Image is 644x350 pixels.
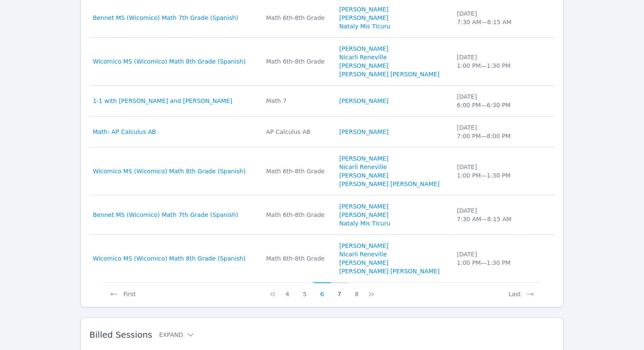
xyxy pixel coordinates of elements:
[279,282,296,298] button: 4
[339,171,388,180] a: [PERSON_NAME]
[339,250,387,258] a: Nicarli Reneville
[93,167,246,175] a: Wicomico MS (Wicomico) Math 8th Grade (Spanish)
[89,38,555,86] tr: Wicomico MS (Wicomico) Math 8th Grade (Spanish)Math 6th-8th Grade[PERSON_NAME]Nicarli Reneville[P...
[266,211,329,219] div: Math 6th-8th Grade
[266,167,329,175] div: Math 6th-8th Grade
[159,331,195,339] button: Expand
[296,282,313,298] button: 5
[266,97,329,105] div: Math 7
[89,330,152,340] span: Billed Sessions
[266,57,329,66] div: Math 6th-8th Grade
[339,53,387,61] a: Nicarli Reneville
[339,211,388,219] a: [PERSON_NAME]
[93,254,246,263] a: Wicomico MS (Wicomico) Math 8th Grade (Spanish)
[93,14,238,22] a: Bennet MS (Wicomico) Math 7th Grade (Spanish)
[339,44,388,53] a: [PERSON_NAME]
[457,163,516,180] div: [DATE] 1:00 PM — 1:30 PM
[457,206,516,223] div: [DATE] 7:30 AM — 8:15 AM
[266,14,329,22] div: Math 6th-8th Grade
[266,128,329,136] div: AP Calculus AB
[93,211,238,219] a: Bennet MS (Wicomico) Math 7th Grade (Spanish)
[339,22,390,31] a: Nataly Mis Ticuru
[339,97,388,105] a: [PERSON_NAME]
[339,267,439,275] a: [PERSON_NAME] [PERSON_NAME]
[339,5,388,14] a: [PERSON_NAME]
[93,128,156,136] a: Math: AP Calculus AB
[93,97,232,105] a: 1-1 with [PERSON_NAME] and [PERSON_NAME]
[502,282,541,298] button: Last
[93,57,246,66] a: Wicomico MS (Wicomico) Math 8th Grade (Spanish)
[339,180,439,188] a: [PERSON_NAME] [PERSON_NAME]
[339,219,390,228] a: Nataly Mis Ticuru
[266,254,329,263] div: Math 6th-8th Grade
[457,250,516,267] div: [DATE] 1:00 PM — 1:30 PM
[89,117,555,147] tr: Math: AP Calculus ABAP Calculus AB[PERSON_NAME][DATE]7:00 PM—8:00 PM
[339,14,388,22] a: [PERSON_NAME]
[339,154,388,163] a: [PERSON_NAME]
[339,242,388,250] a: [PERSON_NAME]
[339,61,388,70] a: [PERSON_NAME]
[339,163,387,171] a: Nicarli Reneville
[89,147,555,195] tr: Wicomico MS (Wicomico) Math 8th Grade (Spanish)Math 6th-8th Grade[PERSON_NAME]Nicarli Reneville[P...
[348,282,365,298] button: 8
[457,92,516,109] div: [DATE] 6:00 PM — 6:30 PM
[339,258,388,267] a: [PERSON_NAME]
[339,202,388,211] a: [PERSON_NAME]
[457,123,516,140] div: [DATE] 7:00 PM — 8:00 PM
[339,128,388,136] a: [PERSON_NAME]
[313,282,331,298] button: 6
[331,282,348,298] button: 7
[89,195,555,235] tr: Bennet MS (Wicomico) Math 7th Grade (Spanish)Math 6th-8th Grade[PERSON_NAME][PERSON_NAME]Nataly M...
[89,235,555,282] tr: Wicomico MS (Wicomico) Math 8th Grade (Spanish)Math 6th-8th Grade[PERSON_NAME]Nicarli Reneville[P...
[339,70,439,78] a: [PERSON_NAME] [PERSON_NAME]
[457,9,516,26] div: [DATE] 7:30 AM — 8:15 AM
[103,282,142,298] button: First
[89,86,555,117] tr: 1-1 with [PERSON_NAME] and [PERSON_NAME]Math 7[PERSON_NAME][DATE]6:00 PM—6:30 PM
[457,53,516,70] div: [DATE] 1:00 PM — 1:30 PM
